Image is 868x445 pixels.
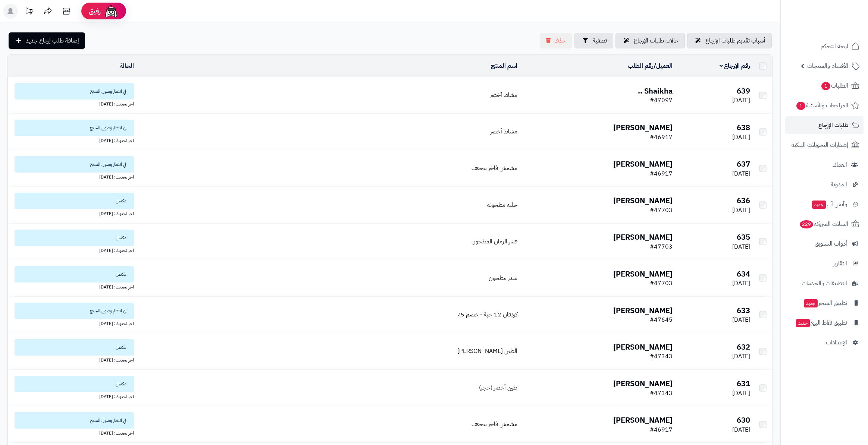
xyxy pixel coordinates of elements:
span: #46917 [650,169,673,178]
span: في انتظار وصول المنتج [15,303,134,319]
span: جديد [796,319,810,327]
div: اخر تحديث: [DATE] [11,283,134,290]
div: اخر تحديث: [DATE] [11,429,134,436]
a: التقارير [785,255,864,272]
span: حالات طلبات الإرجاع [634,36,679,45]
b: [PERSON_NAME] [613,341,673,353]
span: مكتمل [15,193,134,209]
span: إضافة طلب إرجاع جديد [26,36,79,45]
span: #47645 [650,315,673,324]
span: السلات المتروكة [799,219,848,229]
span: [DATE] [732,206,750,215]
span: رفيق [89,7,101,16]
span: تصفية [593,36,607,45]
span: #46917 [650,425,673,434]
a: رقم الطلب [628,61,654,70]
a: أسباب تقديم طلبات الإرجاع [687,33,772,48]
a: العميل [656,61,673,70]
a: الطلبات1 [785,77,864,95]
a: العملاء [785,156,864,174]
b: 634 [737,268,750,280]
a: رقم الإرجاع [720,61,751,70]
button: تصفية [574,33,613,48]
div: اخر تحديث: [DATE] [11,173,134,180]
span: [DATE] [732,169,750,178]
a: مشاط أخضر [490,91,517,100]
span: 1 [796,101,806,110]
b: [PERSON_NAME] [613,195,673,206]
b: [PERSON_NAME] [613,158,673,170]
a: تطبيق نقاط البيعجديد [785,314,864,332]
span: وآتس آب [811,199,847,209]
span: أدوات التسويق [815,239,847,249]
a: المدونة [785,176,864,193]
b: [PERSON_NAME] [613,268,673,280]
span: جديد [812,201,826,209]
span: إشعارات التحويلات البنكية [792,140,848,150]
b: 633 [737,305,750,316]
span: #47703 [650,242,673,251]
span: مكتمل [15,230,134,246]
span: #47703 [650,279,673,288]
div: اخر تحديث: [DATE] [11,356,134,363]
a: سدر مطحون [489,274,517,283]
b: [PERSON_NAME] [613,378,673,389]
td: / [520,55,676,77]
b: 639 [737,85,750,97]
span: 1 [821,82,831,91]
span: حذف [554,36,566,45]
span: تطبيق نقاط البيع [795,318,847,328]
span: #47343 [650,389,673,398]
span: [DATE] [732,96,750,105]
span: [DATE] [732,425,750,434]
span: طين أخضر (حجر) [479,383,517,392]
span: في انتظار وصول المنتج [15,83,134,100]
span: الإعدادات [826,337,847,348]
b: 636 [737,195,750,206]
a: تحديثات المنصة [20,4,38,20]
span: [DATE] [732,389,750,398]
a: حالات طلبات الإرجاع [615,33,685,48]
span: العملاء [833,160,847,170]
a: المراجعات والأسئلة1 [785,97,864,114]
div: اخر تحديث: [DATE] [11,319,134,327]
a: كردفان 12 حبة - خصم 5٪ [457,310,517,319]
span: مكتمل [15,339,134,356]
span: أسباب تقديم طلبات الإرجاع [705,36,765,45]
span: لوحة التحكم [821,41,848,51]
span: التطبيقات والخدمات [802,278,847,288]
span: في انتظار وصول المنتج [15,412,134,429]
span: حلبة مطحونة [487,201,517,209]
div: اخر تحديث: [DATE] [11,136,134,144]
b: [PERSON_NAME] [613,122,673,133]
span: [DATE] [732,315,750,324]
span: مكتمل [15,266,134,283]
a: طلبات الإرجاع [785,116,864,134]
img: logo-2.png [817,12,861,28]
div: اخر تحديث: [DATE] [11,246,134,254]
button: حذف [540,33,572,48]
span: مشمش فاخر مجفف [471,420,517,429]
span: المراجعات والأسئلة [796,100,848,111]
div: اخر تحديث: [DATE] [11,392,134,400]
b: 632 [737,341,750,353]
a: تطبيق المتجرجديد [785,294,864,312]
b: 630 [737,414,750,426]
a: مشمش فاخر مجفف [471,164,517,173]
a: مشاط أخضر [490,127,517,136]
b: 637 [737,158,750,170]
span: #47703 [650,206,673,215]
span: #47097 [650,96,673,105]
a: إشعارات التحويلات البنكية [785,136,864,154]
a: قشر الرمان المطحون [471,237,517,246]
span: [DATE] [732,279,750,288]
b: [PERSON_NAME] [613,414,673,426]
span: التقارير [833,258,847,269]
a: السلات المتروكة229 [785,215,864,233]
a: اسم المنتج [491,61,517,70]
